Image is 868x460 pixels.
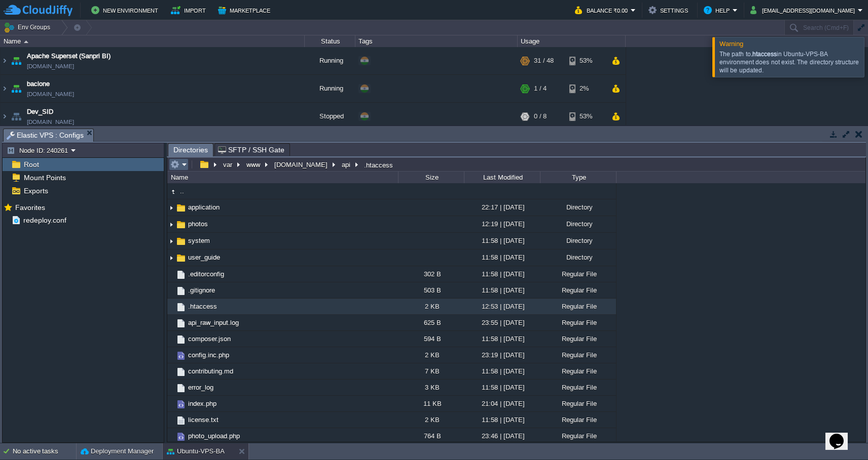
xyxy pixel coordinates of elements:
div: Regular File [540,396,616,411]
div: Regular File [540,380,616,395]
a: Favorites [13,203,47,212]
img: AMDAwAAAACH5BAEAAAAALAAAAAABAAEAAAICRAEAOw== [1,47,9,74]
img: AMDAwAAAACH5BAEAAAAALAAAAAABAAEAAAICRAEAOw== [167,331,175,347]
div: 2 KB [398,412,464,428]
button: Env Groups [4,20,54,34]
a: Mount Points [22,173,67,182]
div: Last Modified [465,172,540,183]
div: .htaccess [361,160,393,169]
div: 2 KB [398,347,464,363]
img: AMDAwAAAACH5BAEAAAAALAAAAAABAAEAAAICRAEAOw== [175,383,187,394]
img: AMDAwAAAACH5BAEAAAAALAAAAAABAAEAAAICRAEAOw== [167,396,175,411]
div: 11:58 | [DATE] [464,412,540,428]
a: index.php [187,399,218,408]
img: AMDAwAAAACH5BAEAAAAALAAAAAABAAEAAAICRAEAOw== [167,428,175,444]
span: photo_upload.php [187,432,241,440]
img: AMDAwAAAACH5BAEAAAAALAAAAAABAAEAAAICRAEAOw== [175,269,187,280]
a: contributing.md [187,367,235,375]
div: 12:19 | [DATE] [464,216,540,232]
div: Regular File [540,363,616,379]
button: api [340,160,353,169]
button: Settings [648,4,691,16]
a: Dev_SID [27,107,53,117]
button: [DOMAIN_NAME] [273,160,330,169]
button: Ubuntu-VPS-BA [167,446,225,456]
div: 3 KB [398,380,464,395]
input: Click to enter the path [167,157,865,172]
span: Favorites [13,203,47,212]
div: 23:46 | [DATE] [464,428,540,444]
div: Regular File [540,428,616,444]
div: Regular File [540,282,616,298]
img: AMDAwAAAACH5BAEAAAAALAAAAAABAAEAAAICRAEAOw== [167,363,175,379]
img: CloudJiffy [4,4,73,17]
div: Size [399,172,464,183]
a: photos [187,220,209,228]
div: Name [1,35,304,47]
button: var [222,160,235,169]
button: [EMAIL_ADDRESS][DOMAIN_NAME] [750,4,858,16]
div: 7 KB [398,363,464,379]
div: Directory [540,216,616,232]
div: 2% [569,75,602,102]
span: error_log [187,383,215,392]
div: 31 / 48 [534,47,554,74]
span: .editorconfig [187,270,226,278]
span: Elastic VPS : Configs [7,129,84,142]
a: Apache Superset (Sanpri BI) [27,51,111,61]
img: AMDAwAAAACH5BAEAAAAALAAAAAABAAEAAAICRAEAOw== [167,186,178,197]
img: AMDAwAAAACH5BAEAAAAALAAAAAABAAEAAAICRAEAOw== [175,318,187,329]
div: 302 B [398,266,464,282]
div: Regular File [540,299,616,314]
div: Usage [518,35,625,47]
span: baclone [27,79,50,89]
img: AMDAwAAAACH5BAEAAAAALAAAAAABAAEAAAICRAEAOw== [9,75,23,102]
div: 625 B [398,315,464,330]
div: Status [305,35,355,47]
span: license.txt [187,415,220,424]
div: Regular File [540,266,616,282]
div: 11:58 | [DATE] [464,282,540,298]
img: AMDAwAAAACH5BAEAAAAALAAAAAABAAEAAAICRAEAOw== [175,236,187,247]
img: AMDAwAAAACH5BAEAAAAALAAAAAABAAEAAAICRAEAOw== [1,75,9,102]
div: Regular File [540,315,616,330]
img: AMDAwAAAACH5BAEAAAAALAAAAAABAAEAAAICRAEAOw== [167,217,175,232]
div: 53% [569,47,602,74]
img: AMDAwAAAACH5BAEAAAAALAAAAAABAAEAAAICRAEAOw== [175,285,187,297]
a: Exports [22,186,50,195]
div: 23:55 | [DATE] [464,315,540,330]
div: 11:58 | [DATE] [464,363,540,379]
div: 23:19 | [DATE] [464,347,540,363]
div: The path to in Ubuntu-VPS-BA environment does not exist. The directory structure will be updated. [719,50,861,74]
button: New Environment [91,4,161,16]
button: Marketplace [218,4,273,16]
img: AMDAwAAAACH5BAEAAAAALAAAAAABAAEAAAICRAEAOw== [9,47,23,74]
a: .gitignore [187,286,216,295]
span: composer.json [187,334,232,343]
img: AMDAwAAAACH5BAEAAAAALAAAAAABAAEAAAICRAEAOw== [167,200,175,216]
img: AMDAwAAAACH5BAEAAAAALAAAAAABAAEAAAICRAEAOw== [167,266,175,282]
div: 0 / 8 [534,103,547,130]
img: AMDAwAAAACH5BAEAAAAALAAAAAABAAEAAAICRAEAOw== [167,347,175,363]
div: Running [305,47,355,74]
a: config.inc.php [187,351,231,359]
div: 594 B [398,331,464,347]
div: 11:58 | [DATE] [464,249,540,265]
a: user_guide [187,253,222,262]
div: Directory [540,199,616,215]
a: .htaccess [187,302,219,311]
button: Import [171,4,209,16]
div: Directory [540,233,616,248]
a: api_raw_input.log [187,318,240,327]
